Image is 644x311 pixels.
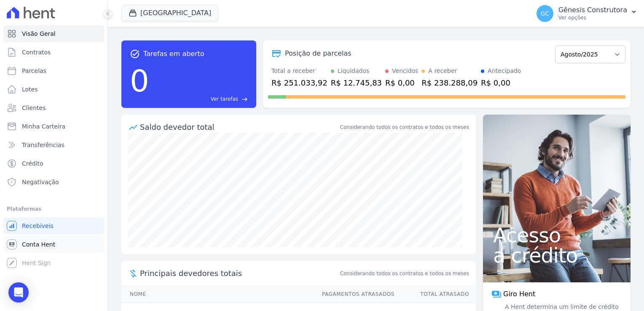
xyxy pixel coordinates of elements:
span: Minha Carteira [22,122,65,131]
a: Contratos [3,44,104,61]
div: R$ 0,00 [385,77,418,88]
a: Crédito [3,155,104,172]
a: Transferências [3,137,104,153]
div: R$ 0,00 [481,77,521,88]
span: east [241,96,248,102]
span: task_alt [130,49,140,59]
a: Clientes [3,99,104,116]
a: Conta Hent [3,236,104,253]
a: Visão Geral [3,25,104,42]
div: A receber [428,67,457,75]
span: Conta Hent [22,240,55,249]
a: Ver tarefas east [153,95,248,103]
span: Clientes [22,104,46,112]
a: Negativação [3,174,104,190]
span: Crédito [22,159,43,168]
p: Ver opções [558,14,627,21]
div: R$ 251.033,92 [271,77,327,88]
a: Lotes [3,81,104,98]
span: Acesso [493,225,620,245]
button: [GEOGRAPHIC_DATA] [121,5,218,21]
div: R$ 12.745,83 [331,77,382,88]
div: Liquidados [338,67,370,75]
span: Recebíveis [22,222,54,230]
div: Open Intercom Messenger [8,282,29,303]
button: GC Gênesis Construtora Ver opções [530,2,644,25]
div: Total a receber [271,67,327,75]
span: GC [540,11,549,16]
div: Plataformas [7,204,101,214]
div: Saldo devedor total [140,121,338,133]
div: Vencidos [392,67,418,75]
span: a crédito [493,245,620,265]
span: Transferências [22,141,64,149]
a: Recebíveis [3,217,104,234]
div: 0 [130,59,149,103]
span: Ver tarefas [211,95,238,103]
span: Visão Geral [22,29,56,38]
a: Minha Carteira [3,118,104,135]
span: Principais devedores totais [140,268,338,279]
span: Negativação [22,178,59,186]
th: Total Atrasado [395,286,476,303]
span: Parcelas [22,67,46,75]
span: Considerando todos os contratos e todos os meses [340,270,469,277]
th: Nome [121,286,314,303]
p: Gênesis Construtora [558,6,627,14]
a: Parcelas [3,62,104,79]
div: Posição de parcelas [285,48,352,59]
div: Antecipado [488,67,521,75]
div: Considerando todos os contratos e todos os meses [340,123,469,131]
div: R$ 238.288,09 [421,77,478,88]
span: Giro Hent [503,289,535,299]
span: Tarefas em aberto [143,49,204,59]
span: Contratos [22,48,51,56]
th: Pagamentos Atrasados [314,286,395,303]
span: Lotes [22,85,38,94]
